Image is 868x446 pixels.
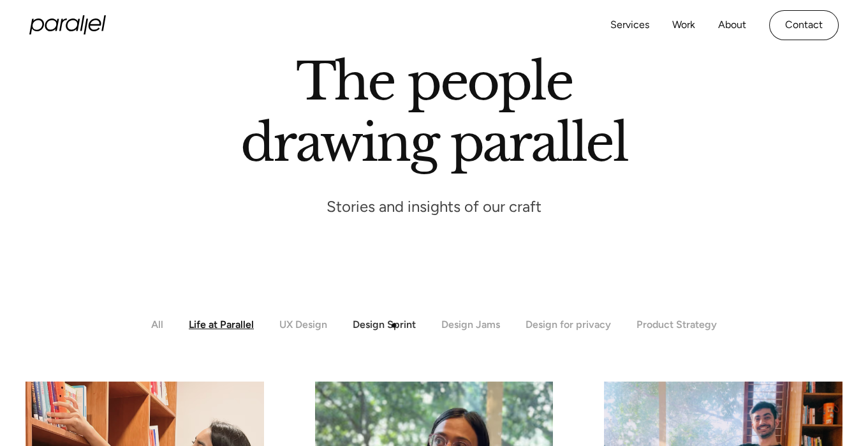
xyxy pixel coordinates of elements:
[672,16,695,34] a: Work
[29,15,106,34] a: home
[189,318,254,331] div: Life at Parallel
[240,51,628,174] h1: The people drawing parallel
[769,10,839,40] a: Contact
[526,318,611,331] div: Design for privacy
[441,318,500,331] div: Design Jams
[636,318,717,331] div: Product Strategy
[718,16,746,34] a: About
[151,318,163,331] div: All
[327,197,541,216] p: Stories and insights of our craft
[279,318,327,331] div: UX Design
[353,318,416,331] div: Design Sprint
[610,16,649,34] a: Services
